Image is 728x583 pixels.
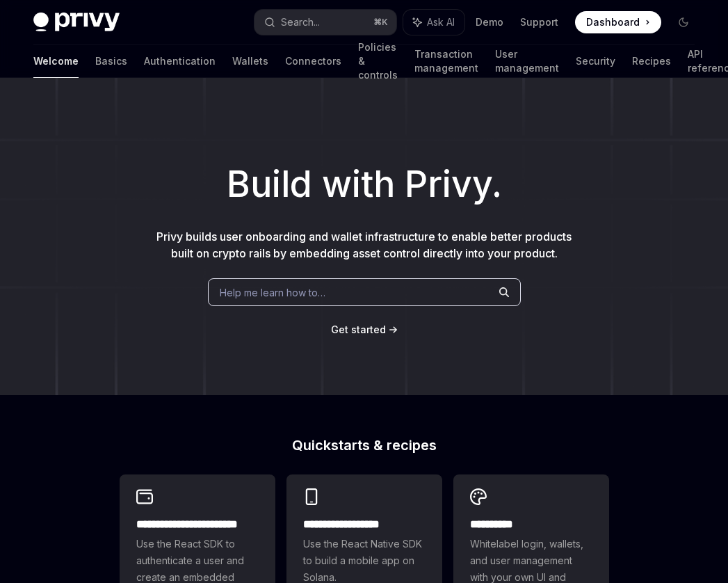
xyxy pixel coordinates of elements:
[358,45,398,78] a: Policies & controls
[156,230,572,260] span: Privy builds user onboarding and wallet infrastructure to enable better products built on crypto ...
[672,11,695,33] button: Toggle dark mode
[576,45,615,78] a: Security
[520,15,558,29] a: Support
[220,285,325,300] span: Help me learn how to…
[254,10,396,35] button: Search...⌘K
[144,45,216,78] a: Authentication
[331,323,386,337] a: Get started
[414,45,478,78] a: Transaction management
[232,45,268,78] a: Wallets
[33,45,79,78] a: Welcome
[95,45,127,78] a: Basics
[373,17,388,28] span: ⌘ K
[281,14,320,31] div: Search...
[403,10,464,35] button: Ask AI
[427,15,455,29] span: Ask AI
[120,438,609,452] h2: Quickstarts & recipes
[285,45,341,78] a: Connectors
[575,11,661,33] a: Dashboard
[476,15,503,29] a: Demo
[495,45,559,78] a: User management
[22,157,706,211] h1: Build with Privy.
[632,45,671,78] a: Recipes
[33,13,120,32] img: dark logo
[586,15,640,29] span: Dashboard
[331,324,386,335] span: Get started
